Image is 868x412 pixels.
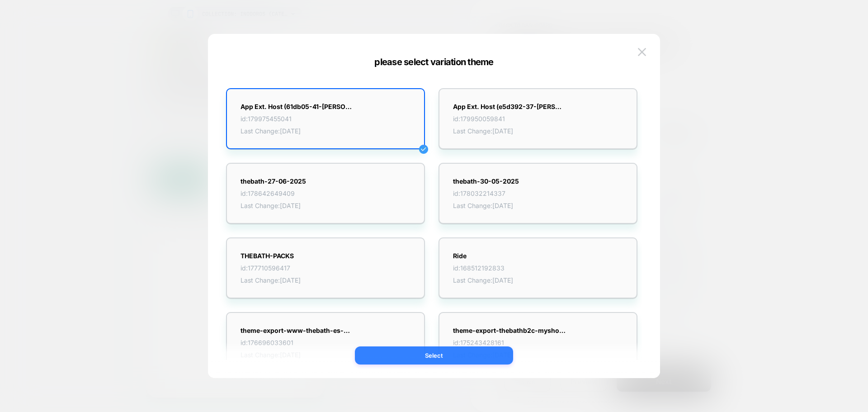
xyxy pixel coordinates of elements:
label: Introduce la contraseña de la tienda [9,93,123,104]
strong: thebath-30-05-2025 [453,177,519,185]
span: id: 179950059841 [453,115,566,123]
span: Last Change: [DATE] [453,276,513,284]
a: Inicia sesión aquí [112,184,168,192]
b: tbtest220524 [9,36,100,59]
span: id: 168512192833 [453,264,513,272]
span: Last Change: [DATE] [453,202,519,209]
span: id: 178032214337 [453,189,519,197]
img: close [638,48,646,56]
span: id: 175243428161 [453,339,566,346]
span: Last Change: [DATE] [453,127,566,135]
p: Esta tienda está protegida con contraseña. Usa esta contraseña para ingresar a la tienda. [9,59,170,79]
strong: theme-export-thebathb2c-myshopify-com-upango-t [453,327,566,334]
button: Ingresar [9,138,64,162]
div: please select variation theme [208,57,660,67]
strong: App Ext. Host (e5d392-37-[PERSON_NAME]) [453,103,566,110]
span: ¿Eres el propietario de la tienda? [9,184,168,192]
button: Select [355,346,513,365]
strong: Ride [453,252,513,260]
